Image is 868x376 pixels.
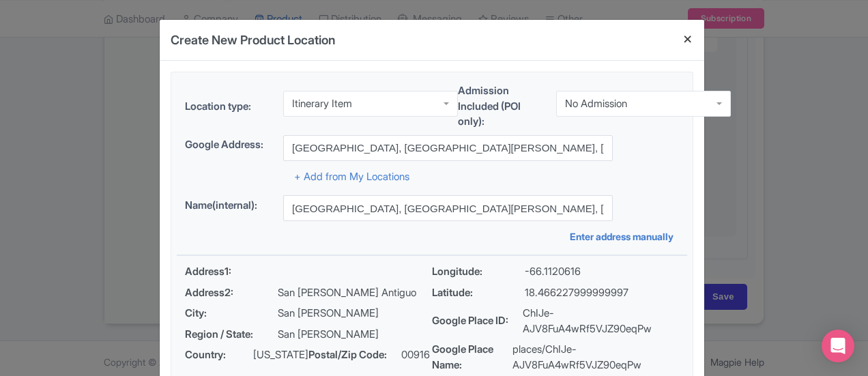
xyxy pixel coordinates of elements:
[570,229,679,244] a: Enter address manually
[525,285,628,301] p: 18.466227999999997
[185,327,278,343] span: Region / State:
[432,342,512,373] span: Google Place Name:
[458,83,545,130] label: Admission Included (POI only):
[432,264,525,280] span: Longitude:
[565,98,627,110] div: No Admission
[185,198,272,214] label: Name(internal):
[512,342,679,373] p: places/ChIJe-AJV8FuA4wRf5VJZ90eqPw
[185,306,278,321] span: City:
[432,313,523,329] span: Google Place ID:
[185,285,278,301] span: Address2:
[294,170,409,183] a: + Add from My Locations
[822,330,854,362] div: Open Intercom Messenger
[283,135,613,161] input: Search address
[401,347,430,363] p: 00916
[278,306,379,321] p: San [PERSON_NAME]
[253,347,308,363] p: [US_STATE]
[171,31,335,49] h4: Create New Product Location
[671,20,704,59] button: Close
[278,285,416,301] p: San [PERSON_NAME] Antiguo
[185,347,253,363] span: Country:
[432,285,525,301] span: Latitude:
[523,306,679,336] p: ChIJe-AJV8FuA4wRf5VJZ90eqPw
[185,99,272,115] label: Location type:
[278,327,379,343] p: San [PERSON_NAME]
[525,264,581,280] p: -66.1120616
[292,98,352,110] div: Itinerary Item
[308,347,401,363] span: Postal/Zip Code:
[185,137,272,153] label: Google Address:
[185,264,278,280] span: Address1:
